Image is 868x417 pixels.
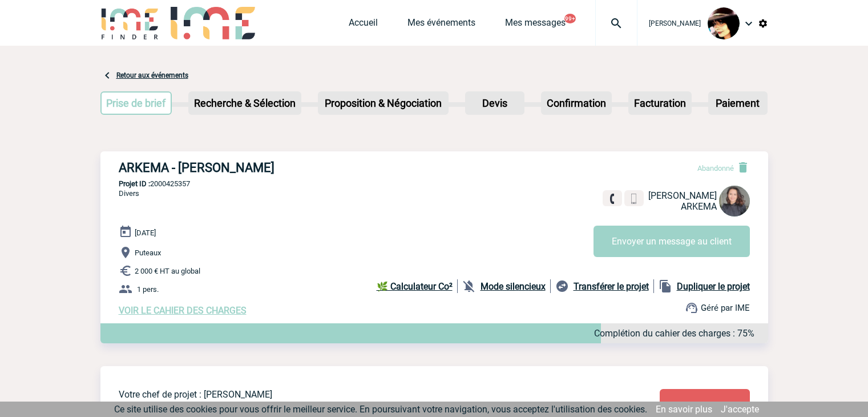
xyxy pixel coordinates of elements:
b: 🌿 Calculateur Co² [377,281,453,292]
p: Facturation [629,93,691,114]
button: 99+ [564,14,576,23]
img: fixe.png [607,194,617,204]
span: Divers [119,189,139,198]
span: Abandonné [697,164,734,173]
b: Transférer le projet [574,281,649,292]
a: Mes messages [505,17,566,33]
a: Retour aux événements [116,71,188,79]
p: Confirmation [542,93,611,114]
span: Ce site utilise des cookies pour vous offrir le meilleur service. En poursuivant votre navigation... [114,404,647,415]
span: 2 000 € HT au global [135,267,200,275]
span: Modifier [688,400,721,411]
span: ARKEMA [681,201,717,212]
span: Puteaux [135,248,161,257]
p: Devis [466,93,523,114]
button: Envoyer un message au client [594,226,750,257]
img: support.png [685,301,699,315]
p: Recherche & Sélection [189,93,300,114]
span: [PERSON_NAME] [648,190,717,201]
img: file_copy-black-24dp.png [659,279,672,293]
a: 🌿 Calculateur Co² [377,279,458,293]
span: [PERSON_NAME] [649,19,701,27]
p: Votre chef de projet : [PERSON_NAME] [119,389,592,400]
p: 2000425357 [100,179,768,188]
img: 108808-0.jpg [719,186,750,216]
a: VOIR LE CAHIER DES CHARGES [119,305,247,316]
a: En savoir plus [656,404,712,415]
img: IME-Finder [100,7,160,39]
b: Mode silencieux [481,281,546,292]
b: Dupliquer le projet [677,281,750,292]
b: Projet ID : [119,179,150,188]
p: Paiement [709,93,766,114]
span: 1 pers. [137,285,159,294]
a: Accueil [349,17,378,33]
a: J'accepte [721,404,759,415]
h3: ARKEMA - [PERSON_NAME] [119,161,461,175]
span: Géré par IME [701,303,750,313]
img: portable.png [629,194,639,204]
img: 101023-0.jpg [708,7,740,39]
p: Proposition & Négociation [319,93,447,114]
a: Mes événements [407,17,475,33]
p: Prise de brief [102,93,171,114]
span: [DATE] [135,228,156,237]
